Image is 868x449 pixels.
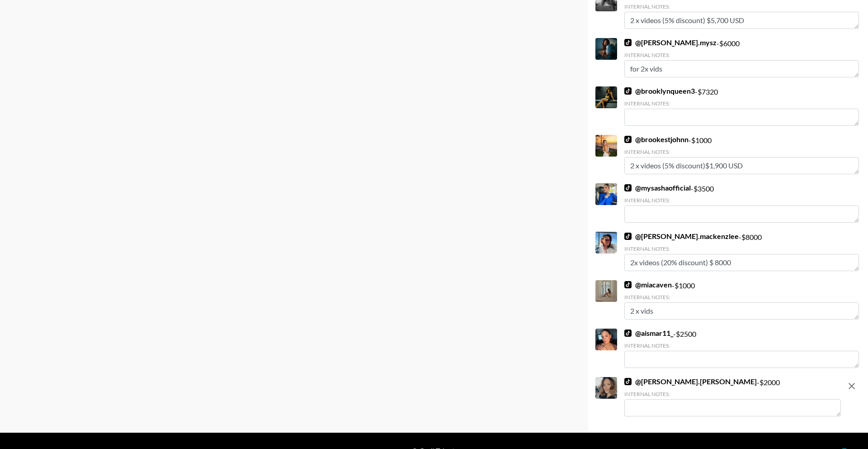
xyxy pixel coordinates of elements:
div: - $ 8000 [624,232,859,271]
div: Internal Notes: [624,197,859,204]
a: @brooklynqueen3 [624,86,695,96]
img: TikTok [624,87,632,95]
div: - $ 1000 [624,280,859,320]
div: - $ 2500 [624,329,859,368]
div: Internal Notes: [624,100,859,107]
textarea: 2 x videos (5% discount)$1,900 USD [624,157,859,174]
div: - $ 2000 [624,377,841,416]
div: Internal Notes: [624,148,859,155]
div: Internal Notes: [624,294,859,301]
div: - $ 3500 [624,183,859,223]
textarea: 2 x videos (5% discount) $5,700 USD [624,12,859,29]
img: TikTok [624,39,632,46]
a: @[PERSON_NAME].mackenzlee [624,232,739,241]
div: - $ 1000 [624,135,859,174]
div: - $ 6000 [624,38,859,77]
img: TikTok [624,281,632,288]
div: Internal Notes: [624,245,859,252]
a: @aismar11_ [624,329,673,338]
a: @[PERSON_NAME].[PERSON_NAME] [624,377,757,386]
a: @miacaven [624,280,672,289]
div: Internal Notes: [624,342,859,349]
div: Internal Notes: [624,391,841,397]
a: @[PERSON_NAME].mysz [624,38,717,47]
a: @mysashaofficial [624,183,691,192]
div: Internal Notes: [624,3,859,10]
img: TikTok [624,136,632,143]
img: TikTok [624,233,632,240]
textarea: for 2x vids [624,60,859,77]
img: TikTok [624,378,632,385]
img: TikTok [624,184,632,191]
div: - $ 7320 [624,86,859,126]
div: Internal Notes: [624,52,859,58]
a: @brookestjohnn [624,135,689,144]
img: TikTok [624,330,632,337]
button: remove [843,377,861,395]
textarea: 2 x vids [624,302,859,320]
textarea: 2x videos (20% discount) $ 8000 [624,254,859,271]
